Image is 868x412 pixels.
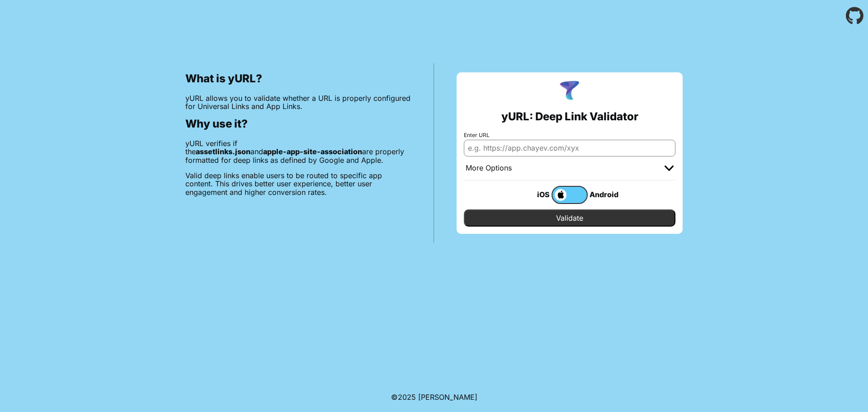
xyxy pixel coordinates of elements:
[196,147,250,156] b: assetlinks.json
[185,139,411,164] p: yURL verifies if the and are properly formatted for deep links as defined by Google and Apple.
[185,171,411,196] p: Valid deep links enable users to be routed to specific app content. This drives better user exper...
[665,166,674,171] img: chevron
[464,132,675,138] label: Enter URL
[391,382,477,412] footer: ©
[558,80,581,103] img: yURL Logo
[418,393,477,402] a: Michael Ibragimchayev's Personal Site
[466,164,512,173] div: More Options
[398,393,416,402] span: 2025
[501,110,638,123] h2: yURL: Deep Link Validator
[185,118,411,130] h2: Why use it?
[464,209,675,227] input: Validate
[263,147,362,156] b: apple-app-site-association
[515,189,552,200] div: iOS
[588,189,624,200] div: Android
[185,94,411,111] p: yURL allows you to validate whether a URL is properly configured for Universal Links and App Links.
[185,72,411,85] h2: What is yURL?
[464,140,675,156] input: e.g. https://app.chayev.com/xyx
